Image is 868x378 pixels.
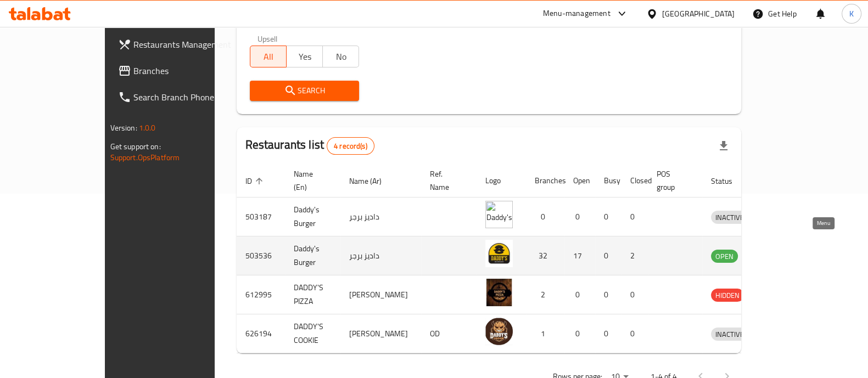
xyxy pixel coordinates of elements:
[595,198,621,236] td: 0
[849,8,854,20] span: K
[109,58,250,84] a: Branches
[327,137,374,155] div: Total records count
[564,275,595,314] td: 0
[285,275,340,314] td: DADDY'S PIZZA
[526,314,564,353] td: 1
[485,201,513,228] img: Daddy's Burger
[291,49,318,65] span: Yes
[711,174,747,188] span: Status
[543,7,611,20] div: Menu-management
[245,137,374,155] h2: Restaurants list
[340,314,421,353] td: [PERSON_NAME]
[109,31,250,58] a: Restaurants Management
[285,314,340,353] td: DADDY'S COOKIE
[595,164,621,198] th: Busy
[285,236,340,275] td: Daddy's Burger
[285,198,340,236] td: Daddy's Burger
[564,164,595,198] th: Open
[133,91,241,104] span: Search Branch Phone
[657,167,689,194] span: POS group
[621,275,648,314] td: 0
[526,275,564,314] td: 2
[711,328,748,341] span: INACTIVE
[237,314,285,353] td: 626194
[526,164,564,198] th: Branches
[564,198,595,236] td: 0
[250,46,287,67] button: All
[255,49,282,65] span: All
[294,167,327,194] span: Name (En)
[257,35,278,42] label: Upsell
[110,121,137,135] span: Version:
[133,64,241,77] span: Branches
[564,314,595,353] td: 0
[711,250,738,263] span: OPEN
[245,174,266,188] span: ID
[711,289,744,302] div: HIDDEN
[349,174,396,188] span: Name (Ar)
[485,318,513,345] img: DADDY'S COOKIE
[595,236,621,275] td: 0
[711,211,748,224] span: INACTIVE
[595,275,621,314] td: 0
[621,236,648,275] td: 2
[711,211,748,224] div: INACTIVE
[485,240,513,267] img: Daddy's Burger
[526,198,564,236] td: 0
[110,139,161,154] span: Get support on:
[564,236,595,275] td: 17
[710,133,737,159] div: Export file
[662,8,735,20] div: [GEOGRAPHIC_DATA]
[526,236,564,275] td: 32
[109,84,250,110] a: Search Branch Phone
[711,289,744,302] span: HIDDEN
[237,236,285,275] td: 503536
[139,121,156,135] span: 1.0.0
[110,150,180,165] a: Support.OpsPlatform
[340,198,421,236] td: داديز برجر
[340,275,421,314] td: [PERSON_NAME]
[259,84,351,98] span: Search
[237,275,285,314] td: 612995
[595,314,621,353] td: 0
[250,81,360,101] button: Search
[430,167,463,194] span: Ref. Name
[286,46,323,67] button: Yes
[237,164,799,353] table: enhanced table
[327,141,374,151] span: 4 record(s)
[237,198,285,236] td: 503187
[340,236,421,275] td: داديز برجر
[477,164,526,198] th: Logo
[421,314,477,353] td: OD
[621,164,648,198] th: Closed
[621,198,648,236] td: 0
[485,279,513,306] img: DADDY'S PIZZA
[327,49,355,65] span: No
[322,46,359,67] button: No
[621,314,648,353] td: 0
[133,38,241,51] span: Restaurants Management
